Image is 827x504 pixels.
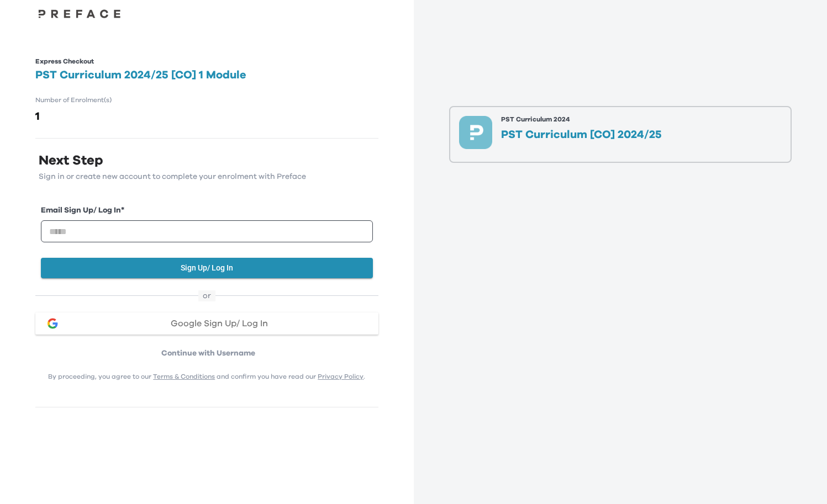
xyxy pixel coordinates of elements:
[35,57,378,65] h1: Express Checkout
[459,116,492,149] img: preface-course-icon
[41,205,373,216] label: Email Sign Up/ Log In *
[35,67,378,83] h2: PST Curriculum 2024/25 [CO] 1 Module
[41,258,373,278] button: Sign Up/ Log In
[318,373,364,380] a: Privacy Policy
[35,372,378,381] p: By proceeding, you agree to our and confirm you have read our .
[35,96,378,104] h1: Number of Enrolment(s)
[46,317,59,330] img: google login
[35,312,378,335] button: google loginGoogle Sign Up/ Log In
[501,129,662,140] p: PST Curriculum [CO] 2024/25
[501,116,662,123] p: PST Curriculum 2024
[198,290,215,301] span: or
[153,373,215,380] a: Terms & Conditions
[35,172,378,181] p: Sign in or create new account to complete your enrolment with Preface
[449,106,792,163] button: preface-course-iconPST Curriculum 2024PST Curriculum [CO] 2024/25
[171,319,268,328] span: Google Sign Up/ Log In
[39,348,378,359] p: Continue with Username
[35,9,124,18] img: Preface Logo
[35,108,378,125] h2: 1
[35,156,378,165] p: Next Step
